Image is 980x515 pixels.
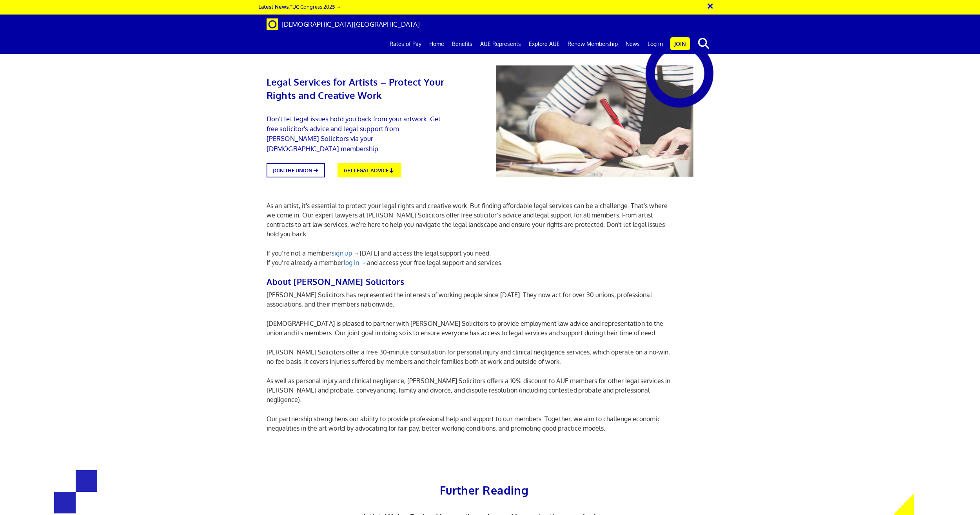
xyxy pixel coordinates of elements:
[564,34,622,54] a: Renew Membership
[344,259,367,267] a: log in →
[267,414,676,433] p: Our partnership strengthens our ability to provide professional help and support to our members. ...
[261,15,426,34] a: Brand [DEMOGRAPHIC_DATA][GEOGRAPHIC_DATA]
[338,163,401,178] a: GET LEGAL ADVICE
[267,290,676,309] p: [PERSON_NAME] Solicitors has represented the interests of working people since [DATE]. They now a...
[267,319,676,338] p: [DEMOGRAPHIC_DATA] is pleased to partner with [PERSON_NAME] Solicitors to provide employment law ...
[258,3,341,10] a: Latest News:TUC Congress 2025 →
[332,249,359,257] a: sign up →
[670,37,690,50] a: Join
[267,201,676,239] p: As an artist, it's essential to protect your legal rights and creative work. But finding affordab...
[267,347,676,366] p: [PERSON_NAME] Solicitors offer a free 30-minute consultation for personal injury and clinical neg...
[267,376,676,404] p: As well as personal injury and clinical negligence, [PERSON_NAME] Solicitors offers a 10% discoun...
[644,34,667,54] a: Log in
[476,34,525,54] a: AUE Represents
[448,34,476,54] a: Benefits
[281,20,420,28] span: [DEMOGRAPHIC_DATA][GEOGRAPHIC_DATA]
[386,34,425,54] a: Rates of Pay
[267,163,325,178] a: JOIN THE UNION
[525,34,564,54] a: Explore AUE
[440,483,529,497] span: Further Reading
[267,114,446,153] p: Don't let legal issues hold you back from your artwork. Get free solicitor's advice and legal sup...
[258,3,290,10] strong: Latest News:
[691,35,715,52] button: search
[425,34,448,54] a: Home
[267,63,446,102] h1: Legal Services for Artists – Protect Your Rights and Creative Work
[622,34,644,54] a: News
[267,248,676,267] p: If you’re not a member [DATE] and access the legal support you need. If you’re already a member a...
[267,276,404,287] b: About [PERSON_NAME] Solicitors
